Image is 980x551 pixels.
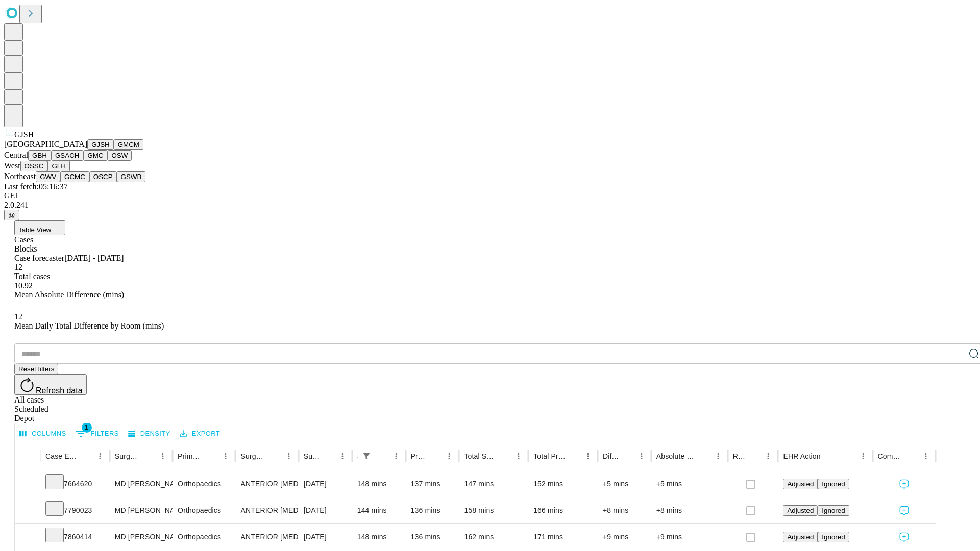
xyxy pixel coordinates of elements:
[45,497,105,523] div: 7790023
[818,479,849,489] button: Ignored
[464,524,523,550] div: 162 mins
[761,449,775,463] button: Menu
[656,524,723,550] div: +9 mins
[464,452,496,460] div: Total Scheduled Duration
[14,321,164,330] span: Mean Daily Total Difference by Room (mins)
[4,151,28,159] span: Central
[411,471,454,497] div: 137 mins
[533,452,566,460] div: Total Predicted Duration
[14,263,22,271] span: 12
[304,471,347,497] div: [DATE]
[375,449,389,463] button: Sort
[114,139,143,150] button: GMCM
[79,449,93,463] button: Sort
[822,480,845,488] span: Ignored
[14,364,58,374] button: Reset filters
[856,449,870,463] button: Menu
[14,130,34,139] span: GJSH
[656,497,723,523] div: +8 mins
[115,524,167,550] div: MD [PERSON_NAME] [PERSON_NAME]
[359,449,374,463] button: Show filters
[36,386,83,395] span: Refresh data
[603,471,646,497] div: +5 mins
[20,161,48,171] button: OSSC
[533,497,593,523] div: 166 mins
[14,374,87,395] button: Refresh data
[4,140,87,148] span: [GEOGRAPHIC_DATA]
[304,452,320,460] div: Surgery Date
[178,471,230,497] div: Orthopaedics
[18,226,51,234] span: Table View
[177,426,223,442] button: Export
[787,533,814,541] span: Adjusted
[20,529,35,546] button: Expand
[36,171,60,182] button: GWV
[4,172,36,181] span: Northeast
[783,479,818,489] button: Adjusted
[442,449,456,463] button: Menu
[634,449,649,463] button: Menu
[73,425,121,442] button: Show filters
[357,497,401,523] div: 144 mins
[4,191,976,201] div: GEI
[4,201,976,210] div: 2.0.241
[4,210,19,220] button: @
[282,449,296,463] button: Menu
[783,505,818,516] button: Adjusted
[497,449,511,463] button: Sort
[240,497,293,523] div: ANTERIOR [MEDICAL_DATA] TOTAL HIP
[411,524,454,550] div: 136 mins
[747,449,761,463] button: Sort
[603,524,646,550] div: +9 mins
[93,449,107,463] button: Menu
[20,502,35,520] button: Expand
[204,449,218,463] button: Sort
[620,449,634,463] button: Sort
[14,281,33,290] span: 10.92
[511,449,526,463] button: Menu
[656,452,696,460] div: Absolute Difference
[567,449,581,463] button: Sort
[357,524,401,550] div: 148 mins
[87,139,114,150] button: GJSH
[115,452,140,460] div: Surgeon Name
[787,480,814,488] span: Adjusted
[389,449,403,463] button: Menu
[64,254,124,262] span: [DATE] - [DATE]
[45,471,105,497] div: 7664620
[178,497,230,523] div: Orthopaedics
[304,524,347,550] div: [DATE]
[240,471,293,497] div: ANTERIOR [MEDICAL_DATA] TOTAL HIP
[267,449,282,463] button: Sort
[45,524,105,550] div: 7860414
[45,452,78,460] div: Case Epic Id
[115,497,167,523] div: MD [PERSON_NAME] [PERSON_NAME]
[321,449,335,463] button: Sort
[656,471,723,497] div: +5 mins
[89,171,117,182] button: OSCP
[47,161,69,171] button: GLH
[783,452,820,460] div: EHR Action
[787,507,814,514] span: Adjusted
[8,211,15,219] span: @
[20,475,35,493] button: Expand
[357,471,401,497] div: 148 mins
[411,497,454,523] div: 136 mins
[335,449,350,463] button: Menu
[28,150,51,161] button: GBH
[18,365,54,373] span: Reset filters
[878,452,903,460] div: Comments
[822,507,845,514] span: Ignored
[82,422,92,433] span: 1
[178,524,230,550] div: Orthopaedics
[4,182,68,191] span: Last fetch: 05:16:37
[83,150,107,161] button: GMC
[711,449,725,463] button: Menu
[126,426,173,442] button: Density
[117,171,146,182] button: GSWB
[904,449,919,463] button: Sort
[14,254,64,262] span: Case forecaster
[822,533,845,541] span: Ignored
[51,150,83,161] button: GSACH
[533,524,593,550] div: 171 mins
